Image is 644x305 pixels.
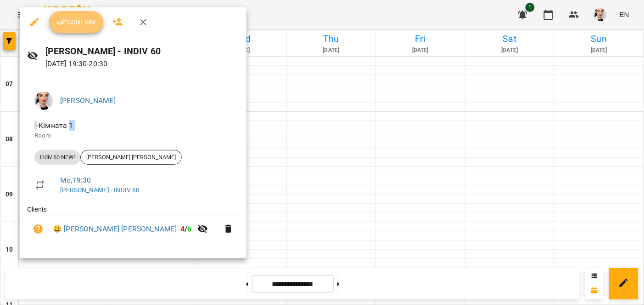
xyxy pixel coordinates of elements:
[34,92,53,110] img: a7f3889b8e8428a109a73121dfefc63d.jpg
[49,11,103,33] button: Confirm
[188,224,192,233] span: 6
[45,44,240,58] h6: [PERSON_NAME] - INDIV 60
[34,131,232,140] p: Room
[27,218,49,240] button: Unpaid. Bill the attendance?
[34,153,80,161] span: Indiv 60 NEW!
[53,224,177,235] a: 😀 [PERSON_NAME] [PERSON_NAME]
[60,96,116,105] a: [PERSON_NAME]
[56,17,96,28] span: Confirm
[180,224,185,233] span: 4
[34,121,75,130] span: - Кімната 1
[60,176,91,184] a: Mo , 19:30
[45,58,240,69] p: [DATE] 19:30 - 20:30
[81,153,181,161] span: [PERSON_NAME] [PERSON_NAME]
[60,186,140,194] a: [PERSON_NAME] - INDIV 60
[80,150,182,165] div: [PERSON_NAME] [PERSON_NAME]
[180,224,191,233] b: /
[27,205,239,247] ul: Clients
